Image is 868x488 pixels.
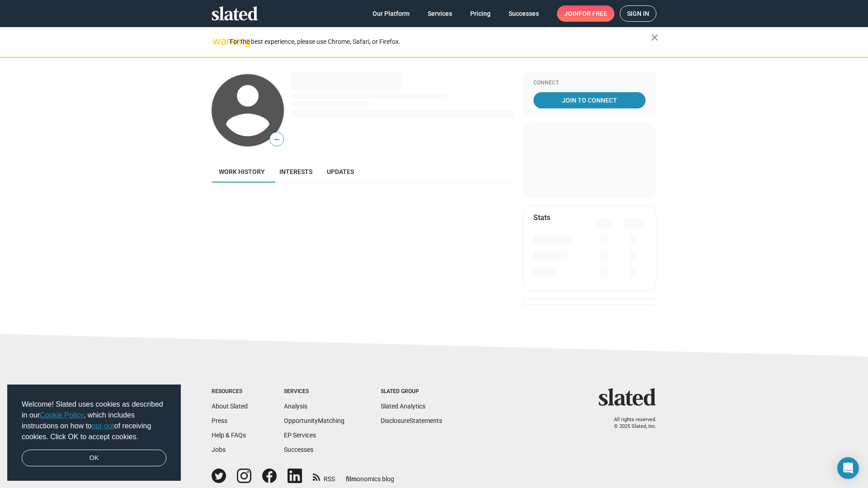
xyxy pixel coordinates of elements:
[7,385,181,481] div: cookieconsent
[535,92,644,108] span: Join To Connect
[381,403,425,410] a: Slated Analytics
[381,388,442,395] div: Slated Group
[270,134,283,145] span: —
[284,432,316,439] a: EP Services
[627,6,649,21] span: Sign in
[346,468,394,483] a: filmonomics blog
[346,475,357,483] span: film
[533,213,550,222] mat-card-title: Stats
[212,388,248,395] div: Resources
[40,411,84,419] a: Cookie Policy
[22,399,166,442] span: Welcome! Slated uses cookies as described in our , which includes instructions on how to of recei...
[219,168,265,175] span: Work history
[320,161,361,183] a: Updates
[212,36,223,47] mat-icon: warning
[620,5,656,22] a: Sign in
[420,5,459,22] a: Services
[428,5,452,22] span: Services
[533,92,646,108] a: Join To Connect
[284,446,313,453] a: Successes
[470,5,491,22] span: Pricing
[837,457,859,479] div: Open Intercom Messenger
[373,5,410,22] span: Our Platform
[557,5,614,22] a: Joinfor free
[313,469,335,483] a: RSS
[230,36,651,48] div: For the best experience, please use Chrome, Safari, or Firefox.
[212,446,226,453] a: Jobs
[212,161,272,183] a: Work history
[381,417,442,424] a: DisclosureStatements
[604,417,656,430] p: All rights reserved. © 2025 Slated, Inc.
[327,168,354,175] span: Updates
[463,5,498,22] a: Pricing
[284,403,307,410] a: Analysis
[212,403,248,410] a: About Slated
[284,417,344,424] a: OpportunityMatching
[509,5,539,22] span: Successes
[501,5,546,22] a: Successes
[212,417,227,424] a: Press
[564,5,607,22] span: Join
[272,161,320,183] a: Interests
[279,168,312,175] span: Interests
[649,32,660,43] mat-icon: close
[579,5,607,22] span: for free
[212,432,246,439] a: Help & FAQs
[284,388,344,395] div: Services
[533,80,646,87] div: Connect
[92,422,114,430] a: opt-out
[365,5,417,22] a: Our Platform
[22,450,166,467] a: dismiss cookie message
